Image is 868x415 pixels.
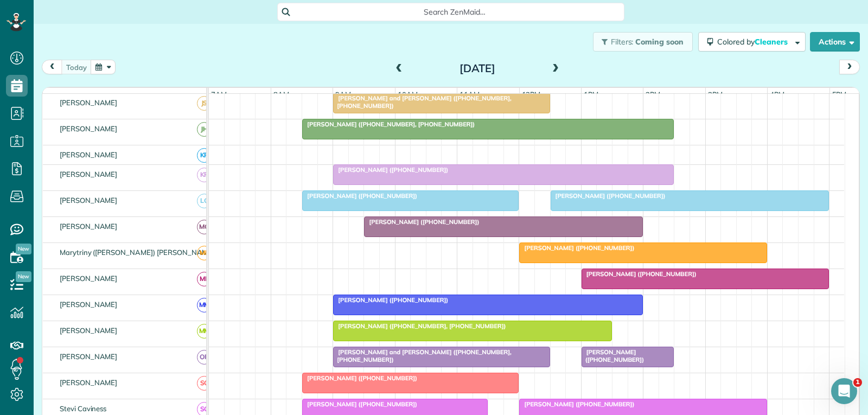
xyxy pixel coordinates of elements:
span: [PERSON_NAME] [58,222,120,231]
span: Cleaners [755,37,789,47]
span: 10am [395,90,420,99]
span: [PERSON_NAME] ([PHONE_NUMBER]) [302,400,418,408]
span: New [16,244,31,254]
span: KR [197,148,212,163]
span: 12pm [520,90,543,99]
span: [PERSON_NAME] ([PHONE_NUMBER]) [333,296,449,304]
span: [PERSON_NAME] [58,98,120,107]
span: 8am [271,90,291,99]
button: prev [42,60,62,74]
span: 2pm [643,90,662,99]
span: [PERSON_NAME] [58,300,120,309]
span: 1 [853,378,862,387]
span: [PERSON_NAME] [58,124,120,133]
span: Coming soon [635,37,684,47]
span: [PERSON_NAME] ([PHONE_NUMBER]) [302,374,418,382]
span: KR [197,168,212,182]
span: [PERSON_NAME] ([PHONE_NUMBER]) [550,192,666,200]
span: [PERSON_NAME] [58,378,120,387]
span: [PERSON_NAME] ([PHONE_NUMBER]) [581,348,644,363]
span: 5pm [830,90,849,99]
span: MG [197,220,212,234]
span: ML [197,272,212,286]
button: today [61,60,92,74]
span: 1pm [582,90,601,99]
span: 11am [457,90,482,99]
span: ME [197,246,212,260]
span: [PERSON_NAME] ([PHONE_NUMBER]) [302,192,418,200]
span: Filters: [611,37,634,47]
span: Colored by [717,37,792,47]
span: LC [197,194,212,208]
span: 4pm [768,90,787,99]
span: [PERSON_NAME] ([PHONE_NUMBER]) [363,218,480,226]
span: [PERSON_NAME] ([PHONE_NUMBER]) [519,244,635,252]
span: MM [197,324,212,339]
span: JH [197,122,212,137]
span: MM [197,298,212,312]
span: [PERSON_NAME] [58,326,120,335]
span: [PERSON_NAME] and [PERSON_NAME] ([PHONE_NUMBER], [PHONE_NUMBER]) [333,94,512,110]
span: OR [197,350,212,365]
span: [PERSON_NAME] ([PHONE_NUMBER]) [333,166,449,174]
span: Marytriny ([PERSON_NAME]) [PERSON_NAME] [58,248,216,257]
span: JS [197,96,212,111]
span: Stevi Caviness [58,404,108,413]
span: [PERSON_NAME] [58,352,120,361]
button: Colored byCleaners [698,32,806,52]
span: [PERSON_NAME] ([PHONE_NUMBER], [PHONE_NUMBER]) [302,120,475,128]
span: [PERSON_NAME] ([PHONE_NUMBER], [PHONE_NUMBER]) [333,322,506,330]
span: SC [197,376,212,391]
span: [PERSON_NAME] and [PERSON_NAME] ([PHONE_NUMBER], [PHONE_NUMBER]) [333,348,512,363]
span: [PERSON_NAME] ([PHONE_NUMBER]) [519,400,635,408]
span: [PERSON_NAME] [58,170,120,178]
button: Actions [810,32,860,52]
span: [PERSON_NAME] ([PHONE_NUMBER]) [581,270,697,278]
button: next [839,60,860,74]
h2: [DATE] [410,62,545,74]
span: [PERSON_NAME] [58,274,120,283]
span: [PERSON_NAME] [58,150,120,159]
iframe: Intercom live chat [831,378,857,404]
span: 3pm [706,90,725,99]
span: 9am [333,90,353,99]
span: New [16,271,31,282]
span: 7am [209,90,229,99]
span: [PERSON_NAME] [58,196,120,205]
